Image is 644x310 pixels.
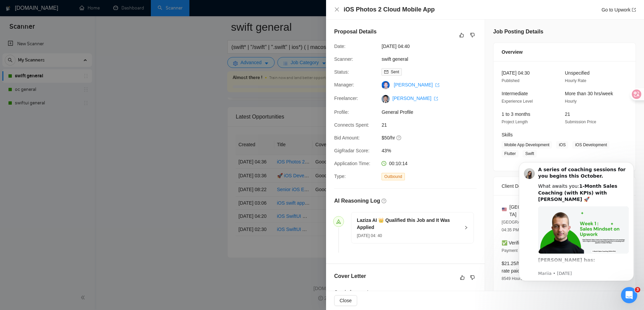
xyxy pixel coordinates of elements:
[334,148,369,153] span: GigRadar Score:
[394,82,439,87] a: [PERSON_NAME] export
[382,173,405,180] span: Outbound
[565,111,570,117] span: 21
[334,135,360,140] span: Bid Amount:
[460,275,465,280] span: like
[334,272,366,280] h5: Cover Letter
[502,177,627,195] div: Client Details
[459,32,464,38] span: like
[470,275,475,280] span: dislike
[468,31,477,39] button: dislike
[382,43,483,50] span: [DATE] 04:40
[493,28,543,36] h5: Job Posting Details
[502,91,528,96] span: Intermediate
[565,99,577,104] span: Hourly
[334,197,380,205] h5: AI Reasoning Log
[382,134,483,141] span: $50/hr
[509,154,644,307] iframe: Intercom notifications message
[502,78,520,83] span: Published
[565,120,596,124] span: Submission Price
[382,55,483,63] span: swift general
[502,48,523,56] span: Overview
[635,287,640,292] span: 3
[334,109,349,115] span: Profile:
[458,274,466,282] button: like
[621,287,637,303] iframe: Intercom live chat
[334,96,358,101] span: Freelancer:
[523,150,537,157] span: Swift
[336,219,341,224] span: send
[334,295,357,306] button: Close
[502,207,507,212] img: 🇺🇸
[389,161,408,166] span: 00:10:14
[434,97,438,101] span: export
[556,141,568,149] span: iOS
[502,240,525,246] span: ✅ Verified
[468,274,477,282] button: dislike
[502,132,513,137] span: Skills
[502,261,545,274] span: $21.25/hr avg hourly rate paid
[502,150,519,157] span: Flutter
[502,70,530,76] span: [DATE] 04:30
[396,135,402,140] span: question-circle
[357,217,460,231] h5: Laziza AI 👑 Qualified this Job and It Was Applied
[502,99,533,104] span: Experience Level
[464,226,468,230] span: right
[565,70,590,76] span: Unspecified
[382,108,483,116] span: General Profile
[382,161,386,166] span: clock-circle
[334,28,376,36] h5: Proposal Details
[392,96,438,101] a: [PERSON_NAME] export
[572,141,609,149] span: iOS Development
[391,70,399,74] span: Sent
[384,70,388,74] span: mail
[334,82,354,87] span: Manager:
[502,111,530,117] span: 1 to 3 months
[334,56,353,62] span: Scanner:
[502,276,523,281] span: 8549 Hours
[334,161,370,166] span: Application Time:
[565,91,613,96] span: More than 30 hrs/week
[344,5,435,14] h4: iOS Photos 2 Cloud Mobile App
[632,8,636,12] span: export
[502,120,528,124] span: Project Length
[334,69,349,75] span: Status:
[502,220,544,232] span: [GEOGRAPHIC_DATA] 04:35 PM
[357,233,382,238] span: [DATE] 04: 40
[502,141,552,149] span: Mobile App Development
[340,297,352,304] span: Close
[458,31,466,39] button: like
[382,199,386,203] span: question-circle
[334,44,345,49] span: Date:
[334,122,369,128] span: Connects Spent:
[334,7,340,12] button: Close
[565,78,586,83] span: Hourly Rate
[334,174,346,179] span: Type:
[435,83,439,87] span: export
[382,95,390,103] img: c1R15xtLId2PSmT48GlbrKdYOB7qG9wX76KAlOmgRJFPyuRru7dhKAFVae4HZrH-C9
[334,7,340,12] span: close
[502,248,538,253] span: Payment Verification
[382,147,483,154] span: 43%
[470,32,475,38] span: dislike
[601,7,636,12] a: Go to Upworkexport
[382,121,483,129] span: 21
